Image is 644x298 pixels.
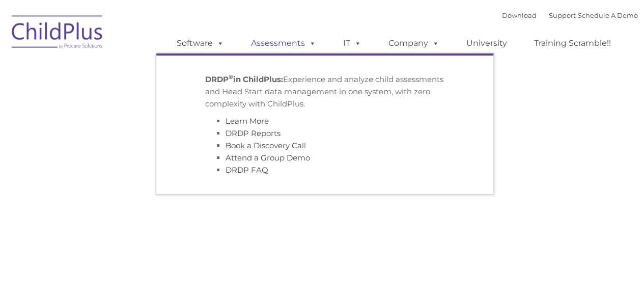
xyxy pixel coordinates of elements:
a: DRDP FAQ [226,165,268,175]
a: University [456,33,517,53]
strong: DRDP in ChildPlus: [205,74,283,84]
a: Schedule A Demo [578,11,638,19]
a: Download [502,11,537,19]
a: Assessments [241,33,326,53]
a: DRDP Reports [226,128,281,138]
font: | [502,11,638,19]
sup: © [229,73,233,80]
a: Company [378,33,450,53]
a: Attend a Group Demo [226,153,310,162]
a: Learn More [226,116,269,126]
a: IT [333,33,372,53]
a: Support [549,11,576,19]
p: Experience and analyze child assessments and Head Start data management in one system, with zero ... [205,73,444,110]
a: Software [166,33,234,53]
a: Book a Discovery Call [226,141,306,150]
img: ChildPlus by Procare Solutions [7,8,108,59]
a: Training Scramble!! [524,33,621,53]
